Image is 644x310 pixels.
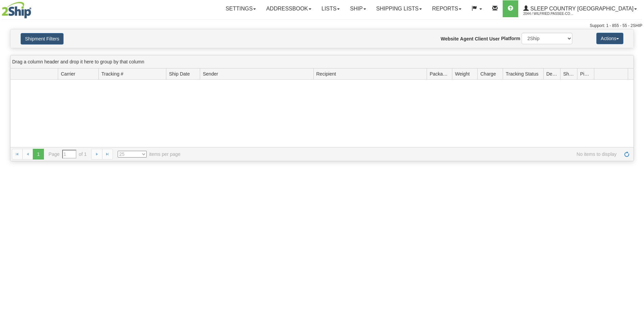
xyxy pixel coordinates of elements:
[345,0,371,17] a: Ship
[501,35,520,42] label: Platform
[10,55,634,68] div: grid grouping header
[21,33,64,45] button: Shipment Filters
[529,6,634,11] span: Sleep Country [GEOGRAPHIC_DATA]
[49,150,87,159] span: Page of 1
[480,71,496,77] span: Charge
[220,0,261,17] a: Settings
[427,0,467,17] a: Reports
[563,71,574,77] span: Shipment Issues
[2,23,642,29] div: Support: 1 - 855 - 55 - 2SHIP
[316,71,336,77] span: Recipient
[523,10,574,17] span: 2044 / Wilfried.Passee-Coutrin
[489,35,500,42] label: User
[546,71,557,77] span: Delivery Status
[460,35,474,42] label: Agent
[190,151,617,158] span: No items to display
[371,0,427,17] a: Shipping lists
[169,71,190,77] span: Ship Date
[506,71,539,77] span: Tracking Status
[101,71,123,77] span: Tracking #
[580,71,591,77] span: Pickup Status
[61,71,75,77] span: Carrier
[621,149,632,160] a: Refresh
[261,0,316,17] a: Addressbook
[455,71,470,77] span: Weight
[203,71,218,77] span: Sender
[33,149,44,160] span: 1
[2,2,31,19] img: logo2044.jpg
[441,35,459,42] label: Website
[316,0,345,17] a: Lists
[596,33,623,44] button: Actions
[475,35,488,42] label: Client
[518,0,642,17] a: Sleep Country [GEOGRAPHIC_DATA] 2044 / Wilfried.Passee-Coutrin
[118,151,181,158] span: items per page
[430,71,449,77] span: Packages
